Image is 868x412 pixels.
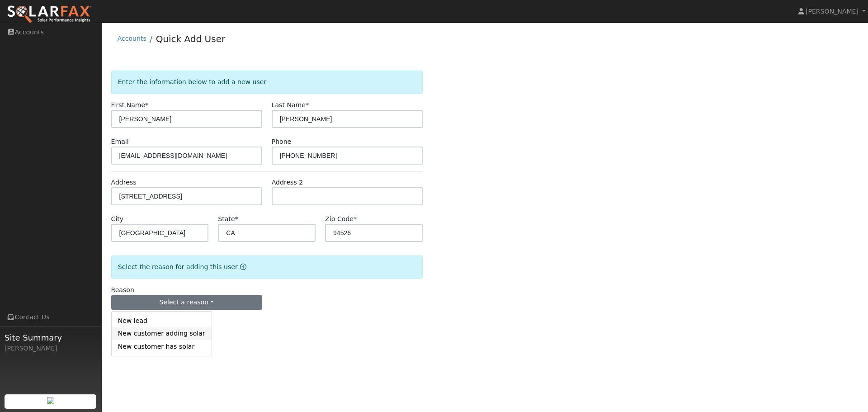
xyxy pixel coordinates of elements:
[272,137,292,147] label: Phone
[272,100,309,110] label: Last Name
[118,35,146,42] a: Accounts
[111,178,137,187] label: Address
[218,214,238,224] label: State
[272,178,303,187] label: Address 2
[145,101,148,109] span: Required
[156,33,226,44] a: Quick Add User
[111,71,423,94] div: Enter the information below to add a new user
[7,5,92,24] img: SolarFax
[111,256,423,279] div: Select the reason for adding this user
[111,285,134,295] label: Reason
[111,100,149,110] label: First Name
[806,8,859,15] span: [PERSON_NAME]
[47,397,54,404] img: retrieve
[111,214,124,224] label: City
[111,137,129,147] label: Email
[112,315,212,327] a: New lead
[112,340,212,353] a: New customer has solar
[306,101,309,109] span: Required
[112,327,212,340] a: New customer adding solar
[111,295,262,310] button: Select a reason
[5,331,97,344] span: Site Summary
[354,215,357,223] span: Required
[325,214,357,224] label: Zip Code
[235,215,238,223] span: Required
[238,263,246,270] a: Reason for new user
[5,344,97,353] div: [PERSON_NAME]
